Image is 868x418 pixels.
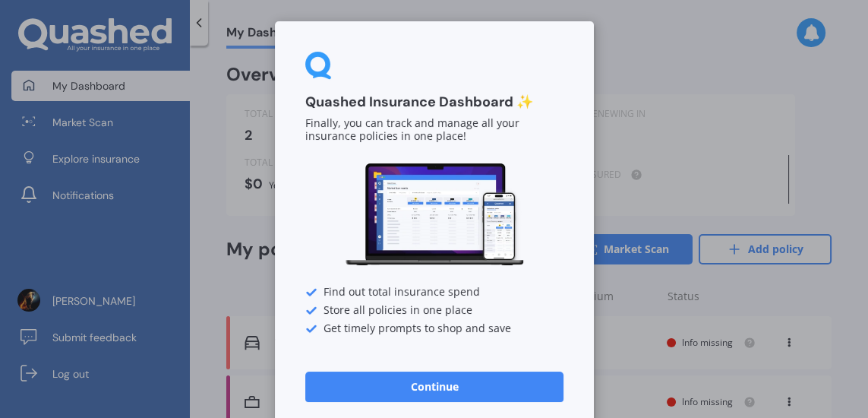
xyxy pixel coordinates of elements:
[305,117,563,143] p: Finally, you can track and manage all your insurance policies in one place!
[305,305,563,317] div: Store all policies in one place
[305,323,563,335] div: Get timely prompts to shop and save
[305,287,563,299] div: Find out total insurance spend
[305,372,563,402] button: Continue
[305,93,563,111] h3: Quashed Insurance Dashboard ✨
[343,161,526,268] img: Dashboard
